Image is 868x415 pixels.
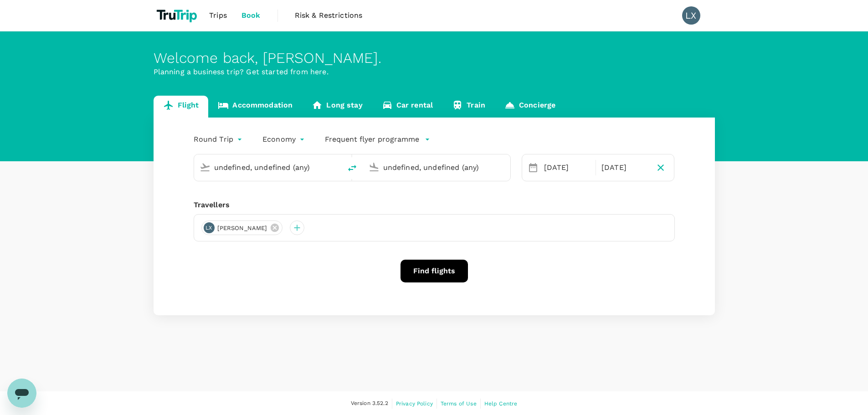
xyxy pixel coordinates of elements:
button: Frequent flyer programme [325,134,430,145]
a: Car rental [372,96,443,118]
button: Open [504,166,506,168]
a: Train [442,96,495,118]
div: LX [682,6,700,25]
img: TruTrip logo [154,5,202,26]
span: Risk & Restrictions [295,10,363,21]
div: LX [204,222,215,233]
a: Help Centre [484,399,518,409]
button: Find flights [401,260,468,282]
span: Trips [209,10,227,21]
span: Help Centre [484,400,518,407]
div: Economy [262,132,307,147]
div: LX[PERSON_NAME] [201,220,283,235]
span: Privacy Policy [396,400,433,407]
button: Open [335,166,337,168]
input: Going to [383,160,491,174]
button: delete [341,157,363,179]
a: Accommodation [208,96,302,118]
input: Depart from [214,160,322,174]
span: [PERSON_NAME] [212,224,273,233]
a: Flight [154,96,209,118]
span: Book [241,10,261,21]
div: [DATE] [540,159,594,177]
div: [DATE] [598,159,651,177]
a: Concierge [495,96,565,118]
span: Version 3.52.2 [351,399,388,408]
iframe: Button to launch messaging window [7,379,36,408]
div: Travellers [194,200,675,210]
a: Terms of Use [441,399,477,409]
div: Round Trip [194,132,245,147]
span: Terms of Use [441,400,477,407]
a: Privacy Policy [396,399,433,409]
p: Frequent flyer programme [325,134,419,145]
p: Planning a business trip? Get started from here. [154,67,715,77]
a: Long stay [302,96,372,118]
div: Welcome back , [PERSON_NAME] . [154,50,715,67]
